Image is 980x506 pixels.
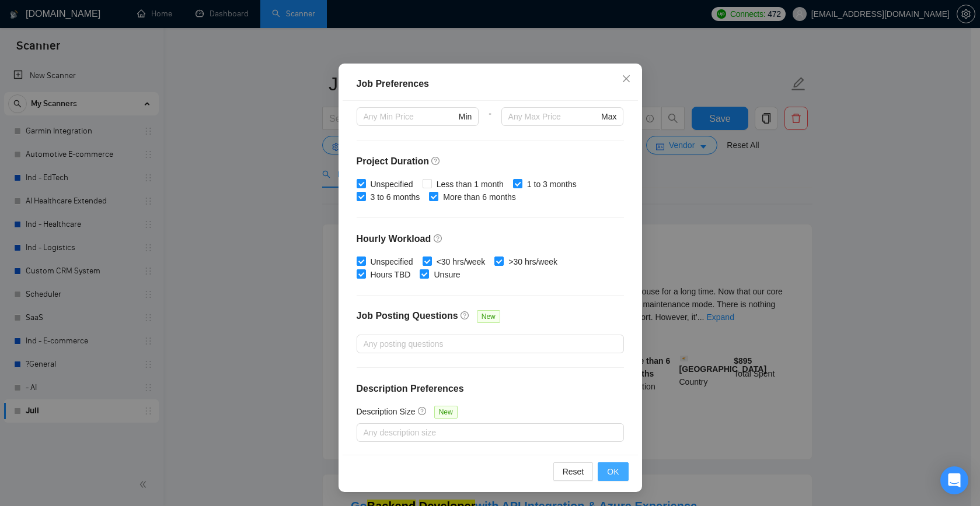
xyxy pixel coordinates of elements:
[366,191,425,203] span: 3 to 6 months
[522,178,581,191] span: 1 to 3 months
[504,255,562,268] span: >30 hrs/week
[366,178,418,191] span: Unspecified
[434,234,443,243] span: question-circle
[357,77,624,91] div: Job Preferences
[432,255,490,268] span: <30 hrs/week
[434,406,458,419] span: New
[438,191,521,203] span: More than 6 months
[418,406,427,416] span: question-circle
[598,462,628,481] button: OK
[357,309,458,323] h4: Job Posting Questions
[622,74,631,83] span: close
[432,178,508,191] span: Less than 1 month
[357,232,624,246] h4: Hourly Workload
[477,310,500,323] span: New
[553,462,594,481] button: Reset
[357,405,416,418] h5: Description Size
[607,465,619,478] span: OK
[366,268,416,281] span: Hours TBD
[940,466,968,494] div: Open Intercom Messenger
[601,110,616,123] span: Max
[611,64,642,95] button: Close
[508,110,599,123] input: Any Max Price
[461,311,470,320] span: question-circle
[479,107,501,140] div: -
[429,268,465,281] span: Unsure
[364,110,456,123] input: Any Min Price
[366,255,418,268] span: Unspecified
[357,154,624,168] h4: Project Duration
[563,465,584,478] span: Reset
[357,382,624,396] h4: Description Preferences
[431,156,441,166] span: question-circle
[459,110,472,123] span: Min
